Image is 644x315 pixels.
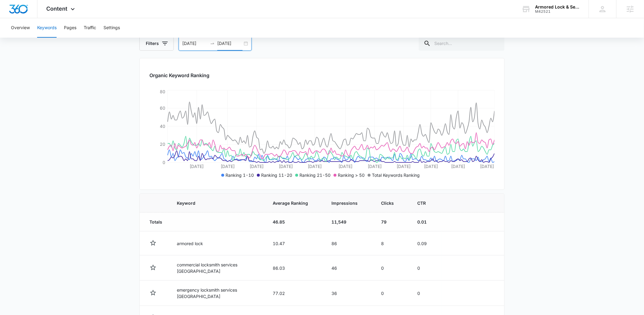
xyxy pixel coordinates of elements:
[374,255,410,281] td: 0
[177,200,249,206] span: Keyword
[160,142,165,147] tspan: 20
[182,40,208,47] input: Start date
[11,18,30,38] button: Overview
[308,164,322,169] tspan: [DATE]
[273,200,308,206] span: Average Ranking
[331,200,358,206] span: Impressions
[410,213,442,231] td: 0.01
[397,164,411,169] tspan: [DATE]
[279,164,293,169] tspan: [DATE]
[419,36,505,51] input: Search...
[221,164,235,169] tspan: [DATE]
[160,89,165,94] tspan: 80
[424,164,438,169] tspan: [DATE]
[190,164,204,169] tspan: [DATE]
[84,18,96,38] button: Traffic
[210,41,215,46] span: swap-right
[338,173,365,178] span: Ranking > 50
[368,164,382,169] tspan: [DATE]
[265,255,324,281] td: 86.03
[163,160,165,165] tspan: 0
[410,281,442,306] td: 0
[372,173,420,178] span: Total Keywords Ranking
[374,231,410,255] td: 8
[261,173,292,178] span: Ranking 11-20
[410,231,442,255] td: 0.09
[374,213,410,231] td: 79
[170,281,265,306] td: emergency locksmith services [GEOGRAPHIC_DATA]
[160,124,165,129] tspan: 40
[535,9,580,14] div: account id
[535,5,580,9] div: account name
[160,105,165,111] tspan: 60
[417,200,426,206] span: CTR
[170,231,265,255] td: armored lock
[265,213,324,231] td: 46.85
[324,255,374,281] td: 46
[410,255,442,281] td: 0
[480,164,494,169] tspan: [DATE]
[265,231,324,255] td: 10.47
[339,164,353,169] tspan: [DATE]
[374,281,410,306] td: 0
[451,164,465,169] tspan: [DATE]
[140,213,170,231] td: Totals
[250,164,264,169] tspan: [DATE]
[265,281,324,306] td: 77.02
[324,213,374,231] td: 11,549
[149,72,495,79] h2: Organic Keyword Ranking
[139,36,174,51] button: Filters
[37,18,57,38] button: Keywords
[381,200,394,206] span: Clicks
[210,41,215,46] span: to
[217,40,243,47] input: End date
[324,231,374,255] td: 86
[47,5,68,12] span: Content
[170,255,265,281] td: commercial locksmith services [GEOGRAPHIC_DATA]
[64,18,76,38] button: Pages
[324,281,374,306] td: 36
[103,18,120,38] button: Settings
[299,173,331,178] span: Ranking 21-50
[226,173,254,178] span: Ranking 1-10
